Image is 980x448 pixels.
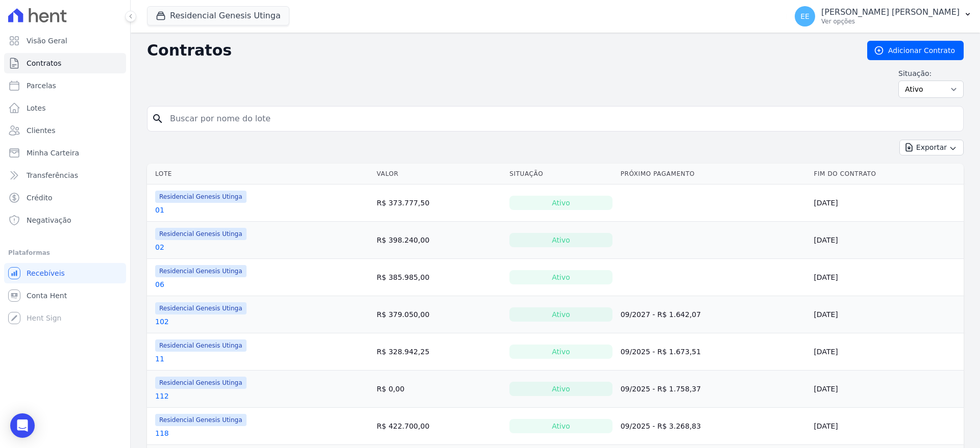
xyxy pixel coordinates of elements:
[821,17,960,25] p: Ver opções
[27,215,71,225] span: Negativação
[27,58,61,68] span: Contratos
[4,98,126,118] a: Lotes
[4,210,126,230] a: Negativação
[155,228,247,240] span: Residencial Genesis Utinga
[4,285,126,306] a: Conta Hent
[621,385,701,393] a: 09/2025 - R$ 1.758,37
[27,81,56,91] span: Parcelas
[27,36,67,46] span: Visão Geral
[373,333,505,371] td: R$ 328.942,25
[8,247,122,259] div: Plataformas
[810,371,964,408] td: [DATE]
[27,148,79,158] span: Minha Carteira
[621,422,701,430] a: 09/2025 - R$ 3.268,83
[155,391,169,401] a: 112
[155,302,247,314] span: Residencial Genesis Utinga
[787,2,980,31] button: EE [PERSON_NAME] [PERSON_NAME] Ver opções
[810,296,964,333] td: [DATE]
[155,428,169,438] a: 118
[373,259,505,296] td: R$ 385.985,00
[147,6,289,25] button: Residencial Genesis Utinga
[4,263,126,283] a: Recebíveis
[810,222,964,259] td: [DATE]
[4,188,126,208] a: Crédito
[509,419,612,433] div: Ativo
[27,291,67,301] span: Conta Hent
[155,354,164,364] a: 11
[155,317,169,327] a: 102
[509,196,612,210] div: Ativo
[810,333,964,371] td: [DATE]
[155,339,247,352] span: Residencial Genesis Utinga
[800,13,810,20] span: EE
[4,120,126,141] a: Clientes
[373,164,505,185] th: Valor
[373,222,505,259] td: R$ 398.240,00
[810,259,964,296] td: [DATE]
[10,413,35,438] div: Open Intercom Messenger
[898,68,964,78] label: Situação:
[155,279,164,289] a: 06
[152,113,164,125] i: search
[621,348,701,356] a: 09/2025 - R$ 1.673,51
[147,41,851,60] h2: Contratos
[164,109,959,129] input: Buscar por nome do lote
[821,7,960,17] p: [PERSON_NAME] [PERSON_NAME]
[621,310,701,319] a: 09/2027 - R$ 1.642,07
[27,268,65,278] span: Recebíveis
[373,296,505,333] td: R$ 379.050,00
[509,382,612,396] div: Ativo
[373,371,505,408] td: R$ 0,00
[155,242,164,252] a: 02
[155,265,247,277] span: Residencial Genesis Utinga
[155,377,247,389] span: Residencial Genesis Utinga
[4,53,126,73] a: Contratos
[373,185,505,222] td: R$ 373.777,50
[509,233,612,247] div: Ativo
[509,345,612,359] div: Ativo
[867,41,964,60] a: Adicionar Contrato
[899,140,964,155] button: Exportar
[505,164,616,185] th: Situação
[4,165,126,186] a: Transferências
[509,270,612,284] div: Ativo
[155,205,164,215] a: 01
[4,143,126,163] a: Minha Carteira
[509,307,612,322] div: Ativo
[155,191,247,203] span: Residencial Genesis Utinga
[810,408,964,445] td: [DATE]
[617,164,810,185] th: Próximo Pagamento
[810,164,964,185] th: Fim do Contrato
[147,164,373,185] th: Lote
[27,103,46,113] span: Lotes
[27,193,53,203] span: Crédito
[27,170,78,180] span: Transferências
[810,185,964,222] td: [DATE]
[4,31,126,51] a: Visão Geral
[27,125,55,136] span: Clientes
[373,408,505,445] td: R$ 422.700,00
[4,75,126,96] a: Parcelas
[155,414,247,426] span: Residencial Genesis Utinga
